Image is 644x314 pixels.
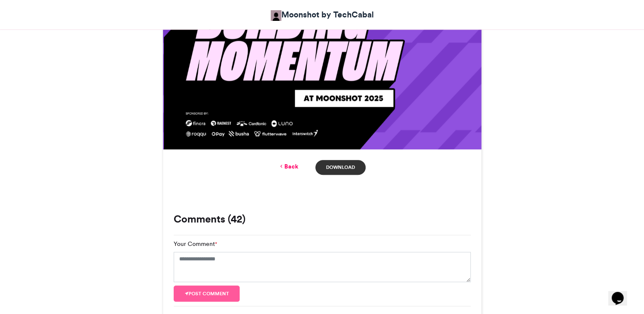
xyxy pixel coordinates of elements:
[271,9,374,21] a: Moonshot by TechCabal
[174,214,471,224] h3: Comments (42)
[174,240,217,248] label: Your Comment
[174,285,240,302] button: Post comment
[608,280,635,305] iframe: chat widget
[271,10,281,21] img: Moonshot by TechCabal
[278,162,298,171] a: Back
[315,160,365,175] a: Download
